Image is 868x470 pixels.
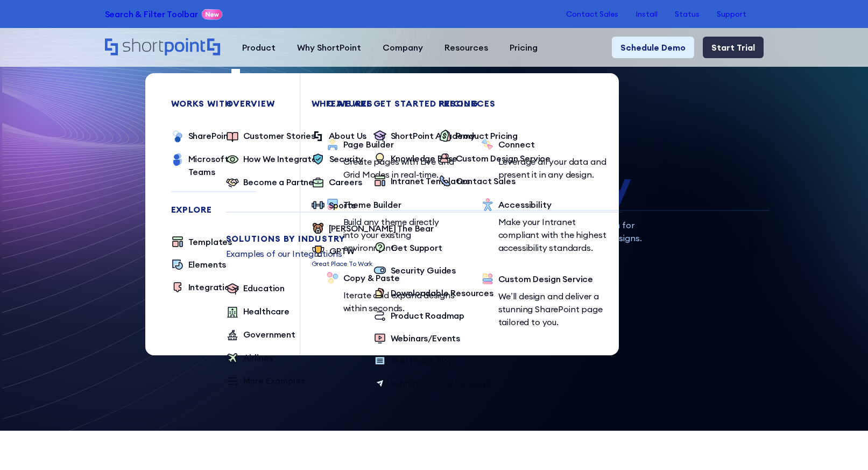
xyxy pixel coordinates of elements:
div: Elements [188,258,227,271]
div: Get Started Resources [373,99,770,108]
a: Contact Sales [566,10,618,18]
a: Security Guides [373,264,456,278]
a: Product Roadmap [373,309,465,323]
div: Pricing [510,41,538,54]
div: ShortPoint Academy [391,129,475,142]
a: Sports [312,199,356,213]
a: Search & Filter Toolbar [105,8,198,20]
div: works with [171,99,257,108]
a: Product Pricing [439,129,518,143]
a: Downloadable Resources [373,286,493,300]
a: ShortPoint Academy [373,129,475,143]
a: Contact Sales [439,174,516,188]
div: Education [243,282,285,294]
div: Overview [226,99,622,108]
div: pricing [439,99,835,108]
div: Webinars/Events [391,332,461,345]
div: Product Roadmap [391,309,465,322]
div: Who we are [312,99,708,108]
a: Healthcare [226,305,290,319]
a: Submit Feature Request [373,377,490,391]
div: How We Integrate [243,152,317,165]
p: Great Place To Work [312,259,373,269]
a: SharePoint [171,129,232,144]
a: About Us [312,129,367,144]
a: Government [226,328,295,342]
div: Product Pricing [456,129,518,142]
div: Company [383,41,423,54]
div: Microsoft Teams [188,152,257,178]
a: Customer Stories [226,129,315,144]
div: Integrations [188,280,239,293]
a: Education [226,282,285,296]
div: Government [243,328,295,341]
a: Schedule Demo [612,37,694,58]
a: Elements [171,258,227,272]
a: GPTW [312,244,373,259]
div: Security [329,152,364,165]
a: Pricing [499,37,548,58]
div: Product [242,41,276,54]
a: Install [636,10,658,18]
div: Custom Design Service [456,152,551,165]
a: Get Support [373,241,442,255]
a: Support [717,10,746,18]
a: Webinars/Events [373,332,461,346]
a: Custom Design Service [439,152,551,166]
div: Resources [444,41,488,54]
a: Home [105,38,221,57]
div: Submit Feature Request [391,377,490,390]
div: Solutions by Industry [226,234,622,243]
div: About Us [329,129,367,142]
a: Careers [312,176,362,190]
p: Examples of our Integrations [226,247,622,260]
div: Contact Sales [456,174,516,187]
a: Why ShortPoint [286,37,372,58]
a: How We Integrate [226,152,317,167]
a: Status [675,10,700,18]
a: Product [231,37,286,58]
div: Customer Stories [243,129,315,142]
a: Become a Partner [226,176,317,190]
a: Airlines [226,351,273,366]
a: Start Trial [703,37,764,58]
div: Knowledge Base [391,152,458,165]
div: Downloadable Resources [391,286,493,299]
a: Templates [171,235,232,249]
a: More Examples [226,374,305,389]
div: Get Support [391,241,442,254]
a: Resources [434,37,499,58]
a: Security [312,152,364,167]
h1: SharePoint Design has never been [105,121,764,206]
div: ShortPoint Blog [391,354,454,367]
div: Become a Partner [243,176,317,188]
a: Intranet Templates [373,174,470,188]
div: Careers [329,176,362,188]
div: [PERSON_NAME] The Bear [329,222,434,235]
div: Airlines [243,351,273,364]
div: Sports [329,199,356,212]
a: ShortPoint Blog [373,354,454,368]
div: More Examples [243,374,305,387]
a: Company [372,37,434,58]
div: Explore [171,205,257,214]
div: SharePoint [188,129,232,142]
div: Why ShortPoint [297,41,361,54]
div: Security Guides [391,264,456,277]
a: Knowledge Base [373,152,458,166]
a: Integrations [171,280,239,294]
div: Healthcare [243,305,290,318]
a: Microsoft Teams [171,152,257,178]
div: GPTW [329,244,355,257]
div: Templates [188,235,232,248]
a: [PERSON_NAME] The Bear [312,222,434,236]
div: Intranet Templates [391,174,470,187]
